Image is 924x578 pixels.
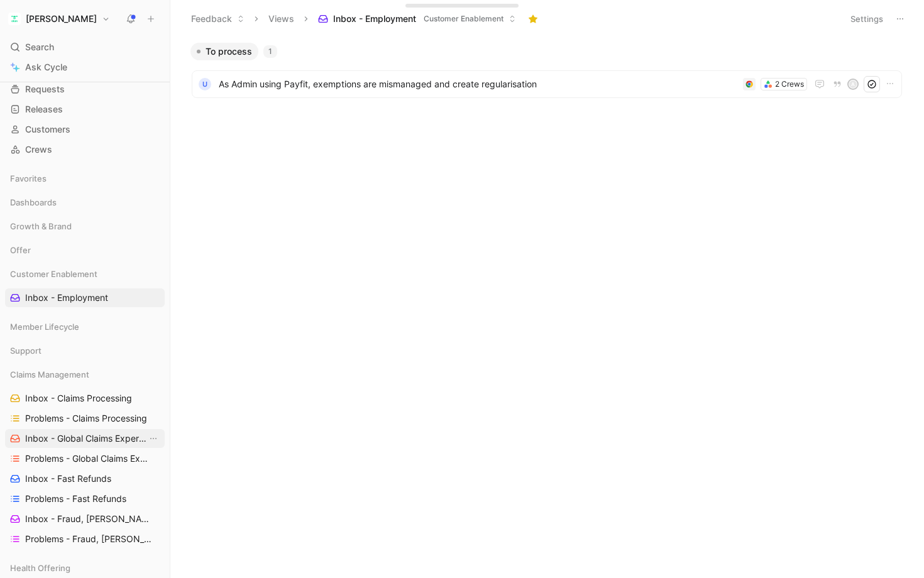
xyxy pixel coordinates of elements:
[849,80,857,89] div: A
[5,193,165,215] div: Dashboards
[5,120,165,139] a: Customers
[206,45,252,58] span: To process
[424,13,503,25] span: Customer Enablement
[5,288,165,307] a: Inbox - Employment
[5,193,165,212] div: Dashboards
[10,344,41,357] span: Support
[5,317,165,336] div: Member Lifecycle
[5,140,165,159] a: Crews
[10,220,72,232] span: Growth & Brand
[25,472,111,485] span: Inbox - Fast Refunds
[10,368,89,381] span: Claims Management
[26,13,97,25] h1: [PERSON_NAME]
[219,77,738,92] span: As Admin using Payfit, exemptions are mismanaged and create regularisation
[25,493,126,505] span: Problems - Fast Refunds
[5,58,165,77] a: Ask Cycle
[5,409,165,428] a: Problems - Claims Processing
[25,83,65,95] span: Requests
[185,9,250,28] button: Feedback
[10,268,97,280] span: Customer Enablement
[5,10,113,28] button: Alan[PERSON_NAME]
[5,341,165,364] div: Support
[25,292,108,304] span: Inbox - Employment
[5,449,165,468] a: Problems - Global Claims Experience
[10,562,70,574] span: Health Offering
[25,392,132,405] span: Inbox - Claims Processing
[199,78,211,90] div: U
[25,432,147,445] span: Inbox - Global Claims Experience
[5,317,165,340] div: Member Lifecycle
[5,241,165,259] div: Offer
[775,78,804,90] div: 2 Crews
[5,100,165,119] a: Releases
[147,432,160,445] button: View actions
[333,13,416,25] span: Inbox - Employment
[5,389,165,408] a: Inbox - Claims Processing
[10,244,31,256] span: Offer
[25,533,153,545] span: Problems - Fraud, [PERSON_NAME] & [PERSON_NAME]
[25,123,70,136] span: Customers
[5,264,165,283] div: Customer Enablement
[185,43,908,102] div: To process1
[5,80,165,99] a: Requests
[263,9,300,28] button: Views
[25,103,63,116] span: Releases
[845,10,889,28] button: Settings
[8,13,21,25] img: Alan
[25,60,67,75] span: Ask Cycle
[312,9,522,28] button: Inbox - EmploymentCustomer Enablement
[25,412,147,425] span: Problems - Claims Processing
[25,452,150,465] span: Problems - Global Claims Experience
[5,510,165,528] a: Inbox - Fraud, [PERSON_NAME] & [PERSON_NAME]
[25,143,52,156] span: Crews
[190,43,258,60] button: To process
[5,38,165,57] div: Search
[10,196,57,209] span: Dashboards
[5,365,165,384] div: Claims Management
[5,429,165,448] a: Inbox - Global Claims ExperienceView actions
[192,70,902,98] a: UAs Admin using Payfit, exemptions are mismanaged and create regularisation2 CrewsA
[5,169,165,188] div: Favorites
[5,469,165,488] a: Inbox - Fast Refunds
[5,365,165,548] div: Claims ManagementInbox - Claims ProcessingProblems - Claims ProcessingInbox - Global Claims Exper...
[263,45,277,58] div: 1
[10,320,79,333] span: Member Lifecycle
[5,241,165,263] div: Offer
[10,172,47,185] span: Favorites
[5,341,165,360] div: Support
[25,40,54,55] span: Search
[5,217,165,236] div: Growth & Brand
[5,217,165,239] div: Growth & Brand
[5,489,165,508] a: Problems - Fast Refunds
[5,559,165,577] div: Health Offering
[5,530,165,548] a: Problems - Fraud, [PERSON_NAME] & [PERSON_NAME]
[25,513,152,525] span: Inbox - Fraud, [PERSON_NAME] & [PERSON_NAME]
[5,264,165,307] div: Customer EnablementInbox - Employment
